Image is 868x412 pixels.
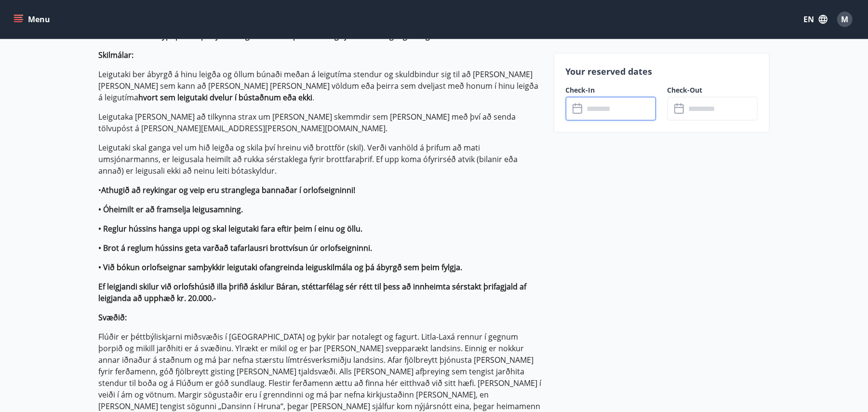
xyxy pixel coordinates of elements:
[99,243,373,253] strong: • Brot á reglum hússins geta varðað tafarlausri brottvísun úr orlofseigninni.
[99,312,127,323] strong: Svæðið:
[566,65,758,78] p: Your reserved dates
[99,223,363,234] strong: • Reglur hússins hanga uppi og skal leigutaki fara eftir þeim í einu og öllu.
[566,85,656,95] label: Check-In
[102,185,356,195] strong: Athugið að reykingar og veip eru stranglega bannaðar í orlofseigninni!
[99,69,542,103] p: Leigutaki ber ábyrgð á hinu leigða og öllum búnaði meðan á leigutíma stendur og skuldbindur sig t...
[139,92,313,103] strong: hvort sem leigutaki dvelur í bústaðnum eða ekki
[800,11,831,28] button: EN
[12,11,54,28] button: menu
[99,281,527,303] strong: Ef leigjandi skilur við orlofshúsið illa þrifið áskilur Báran, stéttarfélag sér rétt til þess að ...
[99,262,463,273] strong: • Við bókun orlofseignar samþykkir leigutaki ofangreinda leiguskilmála og þá ábyrgð sem þeim fylgja.
[99,111,542,134] p: Leigutaka [PERSON_NAME] að tilkynna strax um [PERSON_NAME] skemmdir sem [PERSON_NAME] með því að ...
[99,50,134,60] strong: Skilmálar:
[841,14,849,25] span: M
[99,142,542,177] p: Leigutaki skal ganga vel um hið leigða og skila því hreinu við brottför (skil). Verði vanhöld á þ...
[668,85,758,95] label: Check-Out
[99,204,243,215] strong: • Óheimilt er að framselja leigusamning.
[99,184,542,196] p: •
[833,8,856,31] button: M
